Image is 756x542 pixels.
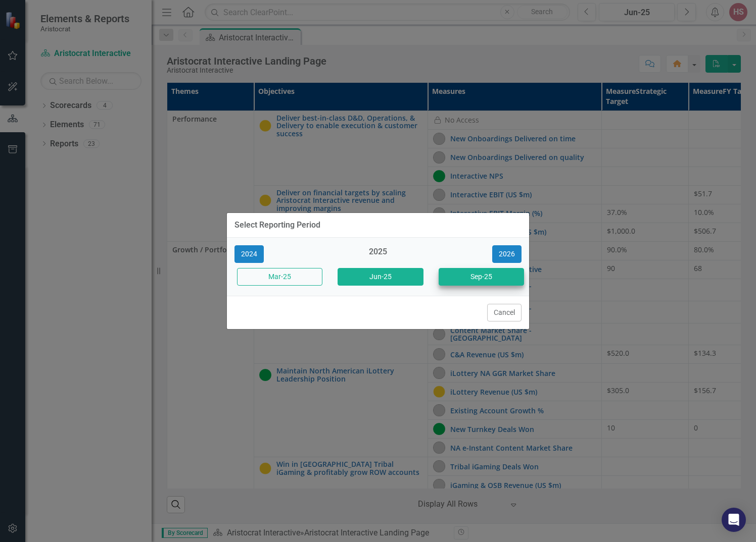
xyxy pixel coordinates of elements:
button: Sep-25 [439,268,524,286]
button: 2024 [234,245,264,263]
div: Select Reporting Period [234,221,320,230]
button: 2026 [492,245,522,263]
button: Jun-25 [338,268,423,286]
div: Open Intercom Messenger [722,508,746,532]
button: Mar-25 [237,268,322,286]
button: Cancel [487,304,522,321]
div: 2025 [335,246,420,263]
